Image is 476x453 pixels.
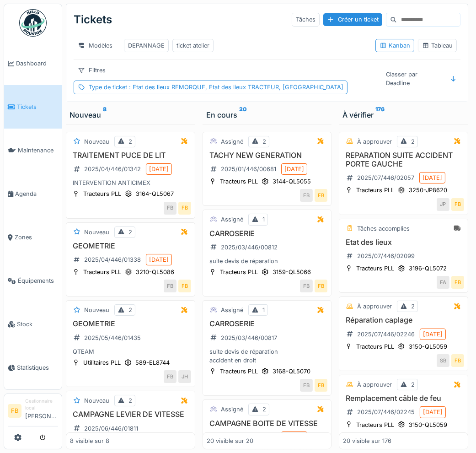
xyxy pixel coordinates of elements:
[273,367,310,376] div: 3168-QL5070
[70,347,191,356] div: QTEAM
[70,437,109,445] div: 8 visible sur 8
[18,276,58,285] span: Équipements
[357,224,410,233] div: Tâches accomplies
[300,280,313,292] div: FB
[84,228,109,237] div: Nouveau
[89,83,343,92] div: Type de ticket
[357,302,392,311] div: À approuver
[178,370,191,383] div: JH
[356,421,394,429] div: Tracteurs PLL
[128,41,165,50] div: DEPANNAGE
[262,306,265,314] div: 1
[17,363,58,372] span: Statistiques
[357,252,415,260] div: 2025/07/446/02099
[84,165,141,173] div: 2025/04/446/01342
[221,243,278,252] div: 2025/03/446/00812
[178,280,191,292] div: FB
[411,380,415,389] div: 2
[4,346,62,389] a: Statistiques
[70,178,191,187] div: INTERVENTION ANTICIMEX
[16,59,58,68] span: Dashboard
[207,319,328,328] h3: CARROSERIE
[18,146,58,155] span: Maintenance
[149,165,169,173] div: [DATE]
[451,354,464,367] div: FB
[357,380,392,389] div: À approuver
[4,129,62,172] a: Maintenance
[164,202,176,215] div: FB
[103,109,107,120] sup: 8
[19,9,47,37] img: Badge_color-CXgf-gQk.svg
[315,280,327,292] div: FB
[343,238,464,247] h3: Etat des lieux
[176,41,209,50] div: ticket atelier
[74,39,117,52] div: Modèles
[382,68,445,90] div: Classer par Deadline
[411,302,415,311] div: 2
[375,109,385,120] sup: 176
[84,334,141,342] div: 2025/05/446/01435
[409,421,447,429] div: 3150-QL5059
[207,347,328,365] div: suite devis de réparation accident en droit
[342,109,465,120] div: À vérifier
[84,306,109,314] div: Nouveau
[220,177,258,186] div: Tracteurs PLL
[70,410,191,419] h3: CAMPAGNE LEVIER DE VITESSE
[262,137,266,146] div: 2
[411,137,415,146] div: 2
[206,109,328,120] div: En cours
[343,437,391,445] div: 20 visible sur 176
[315,379,327,392] div: FB
[4,42,62,85] a: Dashboard
[128,228,132,237] div: 2
[409,186,447,194] div: 3250-JP8620
[356,342,394,351] div: Tracteurs PLL
[315,189,327,202] div: FB
[300,379,313,392] div: FB
[128,396,132,405] div: 2
[262,215,265,224] div: 1
[164,370,176,383] div: FB
[380,41,410,50] div: Kanban
[136,268,174,276] div: 3210-QL5086
[128,306,132,314] div: 2
[8,404,21,418] li: FB
[221,165,276,173] div: 2025/01/446/00681
[221,137,243,146] div: Assigné
[178,202,191,215] div: FB
[128,137,132,146] div: 2
[409,264,447,273] div: 3196-QL5072
[221,306,243,314] div: Assigné
[221,405,243,414] div: Assigné
[323,13,382,26] div: Créer un ticket
[207,151,328,160] h3: TACHY NEW GENERATION
[357,408,415,416] div: 2025/07/446/02245
[70,109,192,120] div: Nouveau
[220,268,258,276] div: Tracteurs PLL
[25,398,58,424] li: [PERSON_NAME]
[343,316,464,324] h3: Réparation caplage
[300,189,313,202] div: FB
[451,198,464,211] div: FB
[4,172,62,216] a: Agenda
[70,151,191,160] h3: TRAITEMENT PUCE DE LIT
[4,85,62,129] a: Tickets
[357,173,414,182] div: 2025/07/446/02057
[136,189,174,198] div: 3164-QL5067
[207,229,328,238] h3: CARROSERIE
[4,302,62,346] a: Stock
[273,268,311,276] div: 3159-QL5066
[437,276,449,289] div: FA
[437,354,449,367] div: SB
[343,151,464,168] h3: REPARATION SUITE ACCIDENT PORTE GAUCHE
[356,264,394,273] div: Tracteurs PLL
[343,394,464,403] h3: Remplacement câble de feu
[207,437,253,445] div: 20 visible sur 20
[221,334,277,342] div: 2025/03/446/00817
[17,102,58,111] span: Tickets
[292,13,320,26] div: Tâches
[409,342,447,351] div: 3150-QL5059
[83,189,121,198] div: Tracteurs PLL
[83,268,121,276] div: Tracteurs PLL
[83,358,121,367] div: Utilitaires PLL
